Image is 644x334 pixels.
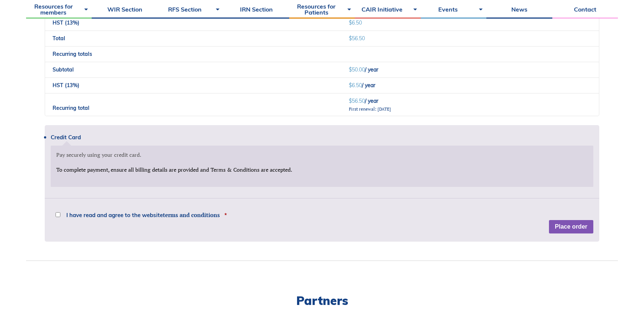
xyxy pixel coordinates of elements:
[56,166,292,173] span: To complete payment, ensure all billing details are provided and Terms & Conditions are accepted.
[26,295,618,306] h2: Partners
[349,35,365,42] bdi: 56.50
[45,46,599,62] th: Recurring totals
[349,82,352,89] span: $
[349,35,352,42] span: $
[549,220,593,233] button: Place order
[45,31,341,46] th: Total
[349,98,352,104] span: $
[349,66,352,73] span: $
[45,62,341,77] th: Subtotal
[45,15,341,31] th: HST (13%)
[349,66,365,73] span: 50.00
[349,98,365,104] span: 56.50
[349,19,362,26] span: 6.50
[349,19,352,26] span: $
[341,77,599,93] td: / year
[341,62,599,77] td: / year
[56,166,588,181] fieldset: Payment Info
[349,106,391,112] small: First renewal: [DATE]
[66,212,220,218] span: I have read and agree to the website
[45,93,341,116] th: Recurring total
[56,212,60,217] input: I have read and agree to the websiteterms and conditions *
[341,93,599,116] td: / year
[45,77,341,93] th: HST (13%)
[163,211,220,219] a: terms and conditions
[51,134,593,140] label: Credit Card
[56,151,588,159] p: Pay securely using your credit card.
[349,82,362,89] span: 6.50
